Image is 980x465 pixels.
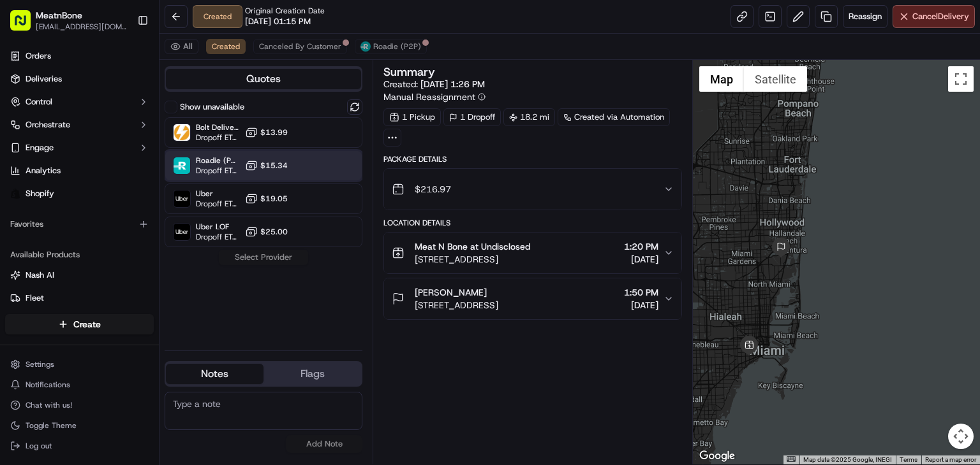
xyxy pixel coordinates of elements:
button: Map camera controls [948,424,974,449]
button: MeatnBone [36,9,82,22]
a: Nash AI [10,269,149,281]
button: Settings [5,355,154,373]
span: Deliveries [26,73,62,85]
span: [PERSON_NAME] [415,286,487,299]
img: 1736555255976-a54dd68f-1ca7-489b-9aae-adbdc363a1c4 [26,197,36,208]
span: Dropoff ETA - [196,166,240,176]
span: [STREET_ADDRESS] [415,253,530,266]
span: Uber [196,189,240,199]
button: [PERSON_NAME][STREET_ADDRESS]1:50 PM[DATE] [384,278,681,319]
button: CancelDelivery [893,5,975,28]
span: • [138,197,143,207]
span: Fleet [26,292,44,304]
button: Log out [5,437,154,455]
div: We're available if you need us! [57,134,175,144]
button: Reassign [843,5,887,28]
span: Notifications [26,380,70,390]
a: Fleet [10,292,149,304]
span: Meat N Bone at Undisclosed [415,240,530,253]
a: Shopify [5,183,154,204]
img: Shopify logo [10,189,20,199]
span: Dropoff ETA 1 hour [196,199,240,209]
img: roadie-logo-v2.jpg [360,41,371,52]
span: Cancel Delivery [912,11,969,22]
img: 1736555255976-a54dd68f-1ca7-489b-9aae-adbdc363a1c4 [26,232,36,242]
button: Toggle Theme [5,417,154,434]
span: API Documentation [121,284,205,297]
span: Orchestrate [26,119,70,131]
img: 1724597045416-56b7ee45-8013-43a0-a6f9-03cb97ddad50 [27,121,50,144]
span: Orders [26,50,51,62]
span: Create [73,318,101,331]
a: 📗Knowledge Base [8,279,103,302]
button: See all [198,162,232,178]
span: Original Creation Date [245,6,325,16]
button: MeatnBone[EMAIL_ADDRESS][DOMAIN_NAME] [5,5,132,36]
a: Terms (opens in new tab) [900,456,917,463]
span: Pylon [127,315,154,325]
button: Start new chat [217,125,232,140]
h3: Summary [383,66,435,78]
span: Log out [26,441,52,451]
button: Roadie (P2P) [355,39,427,54]
a: Deliveries [5,69,154,89]
label: Show unavailable [180,101,244,113]
span: Created [212,41,240,52]
span: $216.97 [415,183,451,196]
span: Wisdom [PERSON_NAME] [40,231,136,241]
span: [STREET_ADDRESS] [415,299,498,311]
div: 1 Dropoff [443,108,501,126]
span: Bolt Deliveries [196,122,240,132]
div: 18.2 mi [503,108,555,126]
span: [DATE] [624,253,658,266]
span: 1:20 PM [624,240,658,253]
span: [DATE] 01:15 PM [245,16,311,27]
button: [EMAIL_ADDRESS][DOMAIN_NAME] [36,22,127,32]
div: 1 Pickup [383,108,441,126]
a: Open this area in Google Maps (opens a new window) [696,448,738,464]
span: Canceled By Customer [259,41,341,52]
span: [DATE] 1:26 PM [420,78,485,90]
button: Manual Reassignment [383,90,486,103]
span: Wisdom [PERSON_NAME] [40,197,136,207]
button: Show satellite imagery [744,66,807,92]
span: $25.00 [260,227,288,237]
p: Welcome 👋 [13,50,232,71]
span: Nash AI [26,269,54,281]
button: Notifications [5,376,154,394]
button: Canceled By Customer [253,39,347,54]
span: $13.99 [260,127,288,138]
span: [DATE] [145,231,172,241]
button: Orchestrate [5,115,154,135]
div: Package Details [383,154,682,164]
span: Dropoff ETA 1 hour [196,232,240,242]
button: Toggle fullscreen view [948,66,974,92]
span: Control [26,96,52,108]
img: Roadie (P2P) [174,157,190,174]
span: Toggle Theme [26,420,77,431]
span: Knowledge Base [26,284,98,297]
button: Notes [166,364,264,384]
button: Chat with us! [5,396,154,414]
a: Created via Automation [558,108,670,126]
button: Nash AI [5,265,154,285]
span: 1:50 PM [624,286,658,299]
div: 📗 [13,285,23,296]
button: All [165,39,198,54]
span: Map data ©2025 Google, INEGI [803,456,892,463]
span: Roadie (P2P) [196,155,240,166]
button: $19.05 [245,192,288,205]
img: Bolt Deliveries [174,124,190,141]
button: Quotes [166,69,361,89]
span: Roadie (P2P) [373,41,421,52]
img: Uber [174,190,190,207]
img: 1736555255976-a54dd68f-1ca7-489b-9aae-adbdc363a1c4 [13,121,36,144]
span: Manual Reassignment [383,90,475,103]
span: • [138,231,143,241]
div: 💻 [108,285,118,296]
span: Reassign [849,11,882,22]
span: $19.05 [260,194,288,204]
